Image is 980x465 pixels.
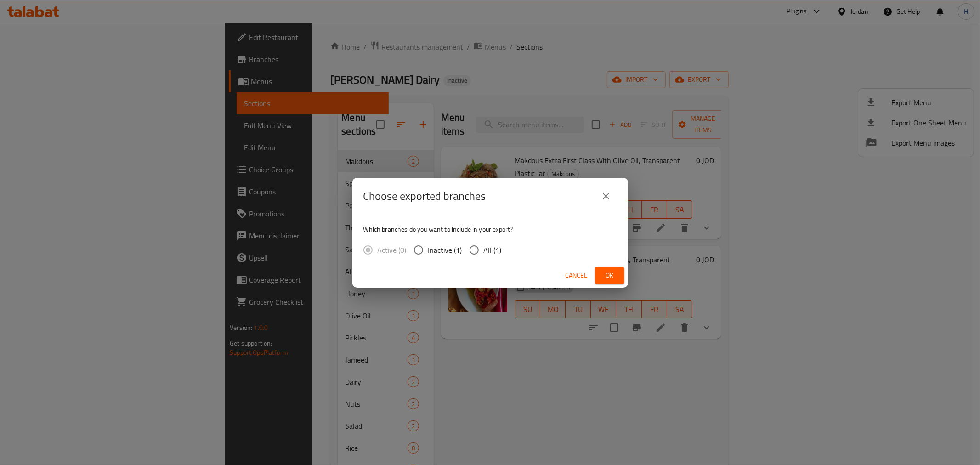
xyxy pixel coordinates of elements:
[428,244,462,255] span: Inactive (1)
[378,244,407,255] span: Active (0)
[595,185,617,207] button: close
[363,189,486,204] h2: Choose exported branches
[602,270,617,281] span: Ok
[566,270,588,281] span: Cancel
[363,225,617,234] p: Which branches do you want to include in your export?
[484,244,502,255] span: All (1)
[595,267,624,284] button: Ok
[562,267,591,284] button: Cancel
